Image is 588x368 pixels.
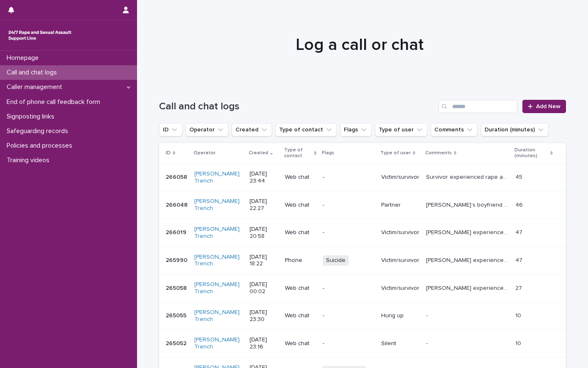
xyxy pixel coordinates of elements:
p: [DATE] 20:58 [250,226,278,240]
a: [PERSON_NAME] Trench [194,309,243,323]
tr: 266058266058 [PERSON_NAME] Trench [DATE] 23:44Web chat-Victim/survivorSurvivor experienced rape a... [159,163,566,191]
tr: 266048266048 [PERSON_NAME] Trench [DATE] 22:27Web chat-Partner[PERSON_NAME]'s boyfriend experienc... [159,191,566,219]
p: Phone [285,257,316,264]
p: Flags [322,148,334,158]
p: Victim/survivor [381,229,419,236]
p: 45 [515,172,524,181]
p: - [323,174,375,181]
p: Web chat [285,285,316,292]
p: Training videos [3,156,56,164]
button: Operator [186,123,228,136]
a: [PERSON_NAME] Trench [194,198,243,212]
p: 265058 [166,283,189,292]
p: [DATE] 18:22 [250,254,278,268]
p: Created [249,148,268,158]
p: Silent [381,340,419,347]
p: Web chat [285,340,316,347]
p: Policies and processes [3,142,79,150]
p: Gaynor experienced SV in her 20s and 1 month ago by her Father. Discussed the impact on relations... [426,255,510,264]
p: 266019 [166,227,188,236]
p: [DATE] 23:16 [250,336,278,351]
a: [PERSON_NAME] Trench [194,336,243,351]
p: Hung up [381,312,419,319]
p: Type of contact [284,146,312,161]
p: 47 [515,255,524,264]
p: - [426,338,429,347]
button: Type of user [375,123,427,136]
p: ID [166,148,171,158]
p: Caller management [3,83,69,91]
p: Survivor experienced rape and SV 7years ago when travelling by a guy met at a party. Provided inf... [426,172,510,181]
button: Comments [431,123,478,136]
p: 265055 [166,311,188,319]
p: Margot experienced SV last night by a guy met in a bar, which triggered past experiences of SV (a... [426,283,510,292]
p: Chatter's boyfriend experienced SV whilst on holiday by a girl from a club. Provided information ... [426,200,510,209]
p: - [323,202,375,209]
p: 10 [515,311,523,319]
a: Add New [522,100,566,113]
p: Web chat [285,174,316,181]
button: ID [159,123,182,136]
p: Victim/survivor [381,257,419,264]
p: - [323,285,375,292]
p: - [323,229,375,236]
p: - [323,340,375,347]
p: Type of user [380,148,411,158]
button: Duration (minutes) [481,123,549,136]
tr: 265055265055 [PERSON_NAME] Trench [DATE] 23:30Web chat-Hung up-- 1010 [159,302,566,330]
tr: 266019266019 [PERSON_NAME] Trench [DATE] 20:58Web chat-Victim/survivor[PERSON_NAME] experienced S... [159,219,566,247]
p: 10 [515,338,523,347]
p: Partner [381,202,419,209]
p: - [323,312,375,319]
p: 265990 [166,255,189,264]
p: [DATE] 22:27 [250,198,278,212]
p: Call and chat logs [3,69,64,77]
a: [PERSON_NAME] Trench [194,226,243,240]
button: Flags [340,123,372,136]
p: Web chat [285,312,316,319]
p: 266058 [166,172,189,181]
tr: 265990265990 [PERSON_NAME] Trench [DATE] 18:22PhoneSuicideVictim/survivor[PERSON_NAME] experience... [159,247,566,274]
p: 266048 [166,200,189,209]
p: [DATE] 00:02 [250,281,278,295]
span: Add New [536,104,561,109]
a: [PERSON_NAME] Trench [194,281,243,295]
p: Comments [425,148,452,158]
tr: 265052265052 [PERSON_NAME] Trench [DATE] 23:16Web chat-Silent-- 1010 [159,330,566,358]
tr: 265058265058 [PERSON_NAME] Trench [DATE] 00:02Web chat-Victim/survivor[PERSON_NAME] experienced S... [159,274,566,302]
input: Search [439,100,517,113]
h1: Log a call or chat [156,35,563,55]
button: Created [232,123,272,136]
p: Connie experienced SV whilst in a relationship, and spoke about triggers from work. Explored supp... [426,227,510,236]
p: 265052 [166,338,188,347]
button: Type of contact [275,123,337,136]
p: [DATE] 23:30 [250,309,278,323]
p: End of phone call feedback form [3,98,107,106]
p: Web chat [285,229,316,236]
p: Operator [194,148,216,158]
p: Web chat [285,202,316,209]
a: [PERSON_NAME] Trench [194,170,243,185]
p: 47 [515,227,524,236]
a: [PERSON_NAME] Trench [194,254,243,268]
p: Homepage [3,54,45,62]
img: rhQMoQhaT3yELyF149Cw [7,27,73,44]
p: Victim/survivor [381,285,419,292]
p: [DATE] 23:44 [250,170,278,185]
p: - [426,311,429,319]
h1: Call and chat logs [159,101,435,113]
p: 27 [515,283,524,292]
p: Victim/survivor [381,174,419,181]
p: Signposting links [3,113,61,121]
p: Duration (minutes) [514,146,548,161]
p: Safeguarding records [3,127,75,135]
p: 46 [515,200,524,209]
span: Suicide [323,255,349,266]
